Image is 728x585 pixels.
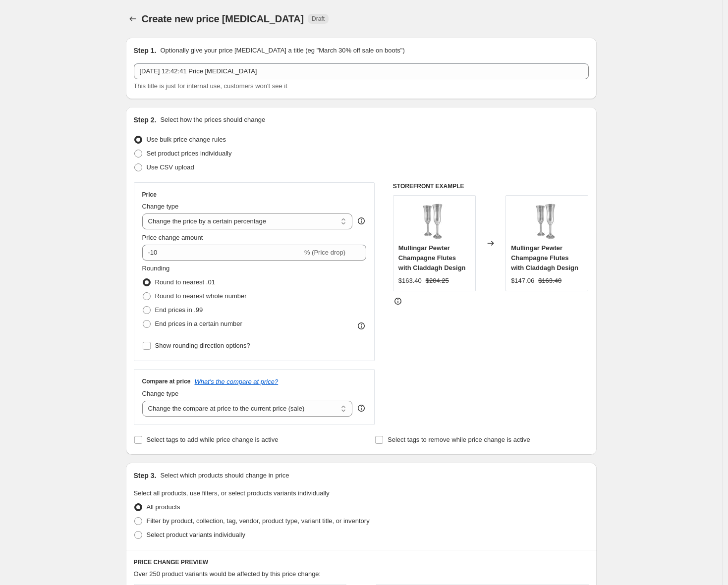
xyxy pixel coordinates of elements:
span: Draft [312,15,325,23]
h2: Step 2. [134,115,157,125]
span: Round to nearest .01 [155,278,215,286]
button: Price change jobs [126,12,140,26]
h2: Step 3. [134,471,157,480]
span: Show rounding direction options? [155,342,250,349]
h6: PRICE CHANGE PREVIEW [134,558,589,566]
span: $204.25 [426,277,449,284]
span: $163.40 [398,277,422,284]
p: Optionally give your price [MEDICAL_DATA] a title (eg "March 30% off sale on boots") [160,46,404,55]
span: Price change amount [142,234,203,241]
span: Mullingar Pewter Champagne Flutes with Claddagh Design [511,244,578,271]
span: Select tags to remove while price change is active [388,436,530,443]
span: Over 250 product variants would be affected by this price change: [134,570,321,578]
button: What's the compare at price? [195,378,279,385]
h3: Price [142,191,157,199]
span: Use bulk price change rules [147,136,226,143]
span: Filter by product, collection, tag, vendor, product type, variant title, or inventory [147,517,370,525]
span: This title is just for internal use, customers won't see it [134,82,287,90]
span: Create new price [MEDICAL_DATA] [142,13,304,24]
img: Untitleddesign-7_80x.jpg [527,201,567,240]
span: Select product variants individually [147,531,245,538]
span: End prices in a certain number [155,320,242,327]
p: Select which products should change in price [160,471,289,480]
h3: Compare at price [142,377,191,385]
span: Rounding [142,265,170,272]
span: Use CSV upload [147,163,194,171]
span: Round to nearest whole number [155,292,247,300]
span: All products [147,503,180,511]
span: $147.06 [511,277,534,284]
span: Change type [142,390,179,397]
span: $163.40 [538,277,561,284]
input: -15 [142,245,302,261]
h2: Step 1. [134,46,157,55]
div: help [356,216,366,226]
p: Select how the prices should change [160,115,265,125]
span: % (Price drop) [304,249,345,256]
span: End prices in .99 [155,306,203,314]
h6: STOREFRONT EXAMPLE [393,182,589,190]
span: Change type [142,203,179,210]
span: Mullingar Pewter Champagne Flutes with Claddagh Design [398,244,466,271]
span: Select all products, use filters, or select products variants individually [134,489,330,497]
input: 30% off holiday sale [134,63,589,79]
div: help [356,403,366,413]
span: Set product prices individually [147,150,232,157]
span: Select tags to add while price change is active [147,436,279,443]
img: Untitleddesign-7_80x.jpg [414,201,454,240]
